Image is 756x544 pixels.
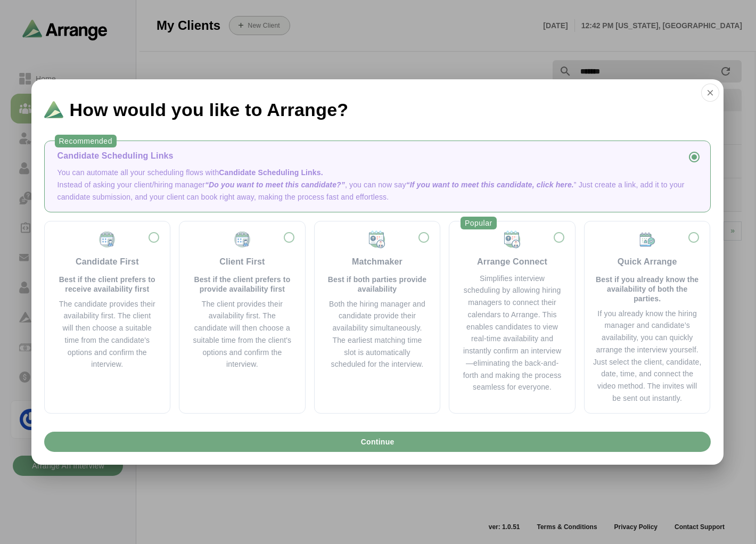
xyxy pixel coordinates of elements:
div: The client provides their availability first. The candidate will then choose a suitable time from... [192,298,292,371]
p: Instead of asking your client/hiring manager , you can now say ” Just create a link, add it to yo... [57,179,697,203]
p: Best if the client prefers to receive availability first [57,275,158,294]
div: Both the hiring manager and candidate provide their availability simultaneously. The earliest mat... [327,298,428,371]
div: Simplifies interview scheduling by allowing hiring managers to connect their calendars to Arrange... [462,273,562,394]
div: Quick Arrange [618,255,677,268]
img: Client First [233,230,252,249]
p: Best if the client prefers to provide availability first [192,275,292,294]
span: Candidate Scheduling Links. [219,168,323,177]
img: Logo [44,101,63,118]
p: Best if both parties provide availability [327,275,428,294]
span: Continue [360,432,394,452]
img: Quick Arrange [638,230,657,249]
img: Matchmaker [503,230,522,249]
span: How would you like to Arrange? [70,101,349,119]
span: “If you want to meet this candidate, click here. [406,180,574,189]
span: “Do you want to meet this candidate?” [205,180,345,189]
img: Matchmaker [367,230,387,249]
div: Recommended [55,135,117,147]
div: The candidate provides their availability first. The client will then choose a suitable time from... [57,298,158,371]
div: Candidate Scheduling Links [57,150,697,162]
button: Continue [44,432,711,452]
div: Arrange Connect [477,255,547,268]
p: You can automate all your scheduling flows with [57,167,697,179]
div: Popular [461,217,497,229]
img: Candidate First [97,230,117,249]
div: Candidate First [76,255,139,268]
div: Client First [219,255,265,268]
p: Best if you already know the availability of both the parties. [593,275,702,303]
div: Matchmaker [352,255,402,268]
div: If you already know the hiring manager and candidate’s availability, you can quickly arrange the ... [593,308,702,405]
